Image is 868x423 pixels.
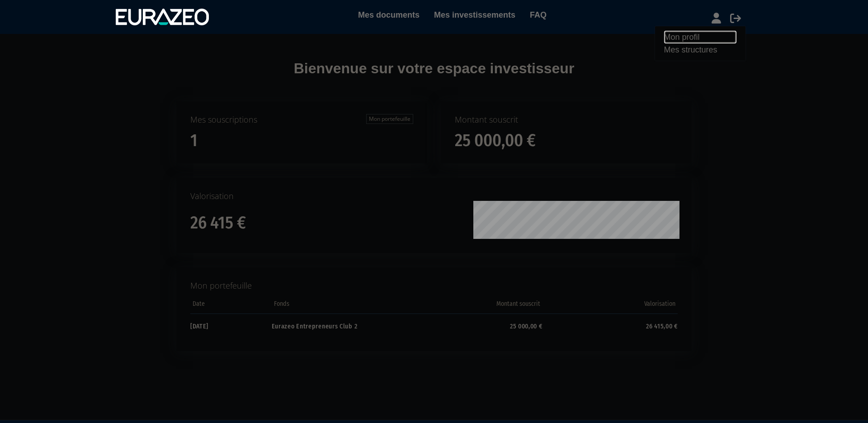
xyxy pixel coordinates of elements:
a: FAQ [530,9,547,21]
h1: 1 [190,131,198,150]
a: Mon profil [664,31,736,43]
td: [DATE] [190,314,272,337]
th: Fonds [272,297,407,314]
p: Mon portefeuille [190,280,678,292]
td: Eurazeo Entrepreneurs Club 2 [272,314,407,337]
a: Mes investissements [434,9,515,21]
td: 26 415,00 € [542,314,678,337]
a: Mes documents [358,9,420,21]
p: Valorisation [190,190,678,202]
a: Mon portefeuille [366,114,413,124]
p: Montant souscrit [455,114,678,126]
div: Bienvenue sur votre espace investisseur [156,58,712,79]
p: Mes souscriptions [190,114,413,126]
th: Montant souscrit [407,297,542,314]
th: Valorisation [542,297,678,314]
a: Mes structures [664,43,736,56]
img: 1732889491-logotype_eurazeo_blanc_rvb.png [116,9,209,25]
h1: 26 415 € [190,214,246,233]
th: Date [190,297,272,314]
h1: 25 000,00 € [455,131,536,150]
td: 25 000,00 € [407,314,542,337]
